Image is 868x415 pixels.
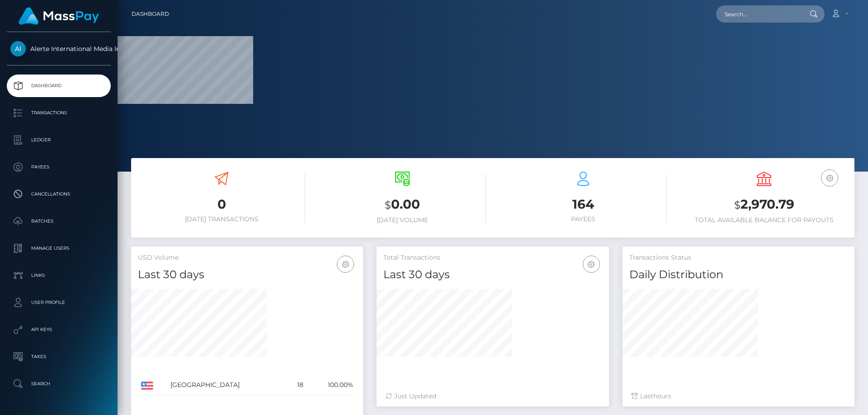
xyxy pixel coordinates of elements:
[10,214,107,228] p: Batches
[7,318,111,341] a: API Keys
[383,253,602,262] h5: Total Transactions
[7,237,111,260] a: Manage Users
[7,345,111,368] a: Taxes
[716,5,801,23] input: Search...
[138,253,356,262] h5: USD Volume
[680,196,848,214] h3: 2,970.79
[680,216,848,224] h6: Total Available Balance for Payouts
[319,216,486,224] h6: [DATE] Volume
[10,377,107,391] p: Search
[500,196,667,213] h3: 164
[7,210,111,233] a: Batches
[7,291,111,314] a: User Profile
[307,375,357,396] td: 100.00%
[632,392,845,401] div: Last hours
[138,215,305,223] h6: [DATE] Transactions
[141,382,153,390] img: US.png
[386,392,599,401] div: Just Updated
[10,160,107,174] p: Payees
[19,7,99,25] img: MassPay Logo
[7,183,111,205] a: Cancellations
[7,129,111,151] a: Ledger
[629,267,848,283] h4: Daily Distribution
[10,41,26,56] img: Alerte International Media Inc.
[138,196,305,213] h3: 0
[385,199,391,211] small: $
[7,373,111,395] a: Search
[10,323,107,336] p: API Keys
[500,215,667,223] h6: Payees
[287,375,307,396] td: 18
[10,269,107,282] p: Links
[10,187,107,201] p: Cancellations
[734,199,741,211] small: $
[138,267,356,283] h4: Last 30 days
[7,45,111,53] span: Alerte International Media Inc.
[132,5,169,23] a: Dashboard
[167,375,287,396] td: [GEOGRAPHIC_DATA]
[319,196,486,214] h3: 0.00
[10,242,107,255] p: Manage Users
[10,350,107,364] p: Taxes
[7,264,111,287] a: Links
[383,267,602,283] h4: Last 30 days
[10,133,107,147] p: Ledger
[629,253,848,262] h5: Transactions Status
[7,75,111,97] a: Dashboard
[7,102,111,124] a: Transactions
[7,156,111,178] a: Payees
[10,79,107,93] p: Dashboard
[10,106,107,120] p: Transactions
[10,296,107,309] p: User Profile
